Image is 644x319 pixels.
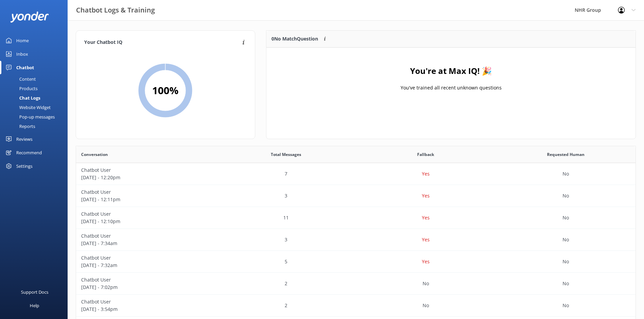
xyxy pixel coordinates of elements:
p: No [563,236,569,243]
p: 5 [285,258,287,265]
a: Website Widget [4,103,68,112]
p: [DATE] - 7:34am [81,240,211,247]
a: Products [4,84,68,93]
p: No [563,302,569,309]
div: Chat Logs [4,93,40,103]
h4: You're at Max IQ! 🎉 [410,64,492,77]
p: No [563,280,569,287]
p: Chatbot User [81,232,211,240]
div: Content [4,74,36,84]
p: [DATE] - 12:11pm [81,196,211,203]
h2: 100 % [152,82,178,99]
div: Home [16,34,29,47]
div: row [76,163,636,185]
img: yonder-white-logo.png [10,11,49,23]
p: No [563,214,569,221]
div: row [76,185,636,207]
div: row [76,295,636,317]
div: Recommend [16,146,42,159]
span: Conversation [81,151,108,158]
a: Content [4,74,68,84]
div: Inbox [16,47,28,61]
h4: Your Chatbot IQ [84,39,240,46]
p: 3 [285,236,287,243]
p: No [563,192,569,200]
p: Yes [422,236,430,243]
p: 3 [285,192,287,200]
p: No [423,302,429,309]
p: Yes [422,170,430,178]
p: Chatbot User [81,254,211,262]
p: 0 No Match Question [271,35,318,43]
div: row [76,251,636,273]
p: 7 [285,170,287,178]
a: Reports [4,122,68,131]
div: Settings [16,159,32,173]
div: Website Widget [4,103,51,112]
p: [DATE] - 12:10pm [81,218,211,225]
span: Fallback [417,151,434,158]
div: Help [30,299,39,312]
a: Chat Logs [4,93,68,103]
p: Yes [422,192,430,200]
p: Yes [422,258,430,265]
div: row [76,207,636,229]
div: Chatbot [16,61,34,74]
h3: Chatbot Logs & Training [76,5,155,16]
p: [DATE] - 3:54pm [81,305,211,313]
p: Chatbot User [81,188,211,196]
div: Support Docs [21,285,48,299]
p: You've trained all recent unknown questions [400,84,501,91]
span: Total Messages [271,151,301,158]
span: Requested Human [547,151,585,158]
p: [DATE] - 12:20pm [81,174,211,181]
p: Chatbot User [81,276,211,284]
p: [DATE] - 7:32am [81,262,211,269]
div: row [76,273,636,295]
a: Pop-up messages [4,112,68,122]
p: [DATE] - 7:02pm [81,284,211,291]
p: Chatbot User [81,210,211,218]
p: No [563,170,569,178]
p: Chatbot User [81,166,211,174]
p: 11 [283,214,289,221]
p: 2 [285,280,287,287]
div: grid [266,48,636,115]
div: Products [4,84,38,93]
div: Reviews [16,132,32,146]
p: Yes [422,214,430,221]
div: Reports [4,122,35,131]
div: Pop-up messages [4,112,55,122]
p: No [563,258,569,265]
p: No [423,280,429,287]
p: Chatbot User [81,298,211,305]
p: 2 [285,302,287,309]
div: row [76,229,636,251]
